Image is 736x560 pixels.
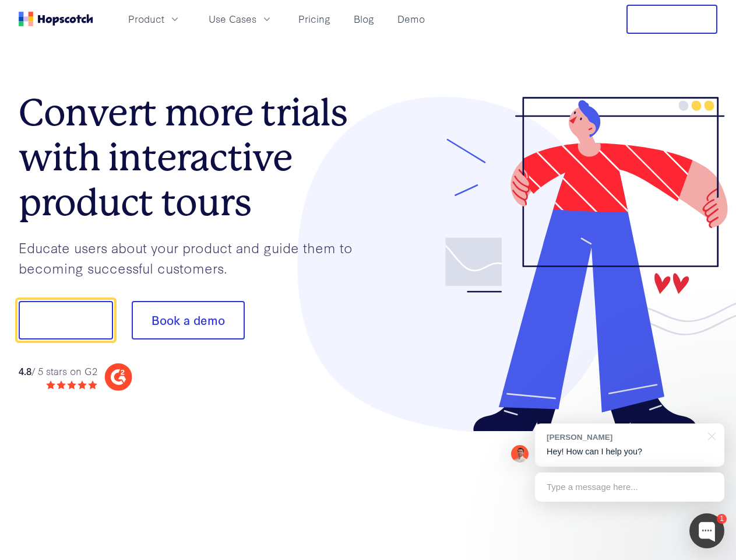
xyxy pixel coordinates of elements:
button: Product [121,9,188,29]
p: Educate users about your product and guide them to becoming successful customers. [19,237,368,278]
a: Home [19,12,93,26]
div: [PERSON_NAME] [547,432,701,443]
a: Demo [393,9,429,29]
img: Mark Spera [511,445,529,463]
div: 1 [717,514,727,524]
span: Use Cases [209,12,256,26]
p: Hey! How can I help you? [547,446,713,458]
a: Pricing [294,9,335,29]
strong: 4.8 [19,364,31,377]
div: / 5 stars on G2 [19,364,97,379]
div: Type a message here... [535,473,724,502]
a: Blog [349,9,379,29]
button: Show me! [19,301,113,339]
h1: Convert more trials with interactive product tours [19,90,368,225]
span: Product [128,12,164,26]
button: Free Trial [626,5,717,34]
button: Book a demo [132,301,245,339]
button: Use Cases [202,9,280,29]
